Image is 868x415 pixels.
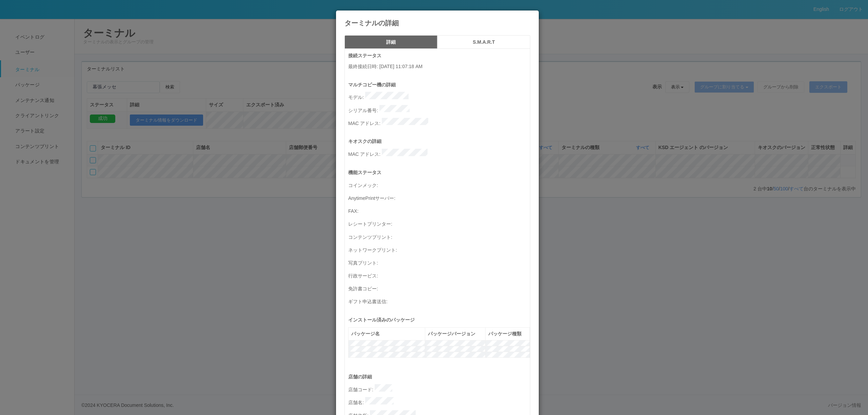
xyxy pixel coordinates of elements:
[348,118,530,127] p: MAC アドレス :
[348,373,530,380] p: 店舗の詳細
[351,330,422,337] div: パッケージ名
[348,193,530,202] p: AnytimePrintサーバー :
[348,149,530,158] p: MAC アドレス :
[440,40,528,45] h5: S.M.A.R.T
[348,92,530,101] p: モデル :
[428,330,482,337] div: パッケージバージョン
[348,169,530,176] p: 機能ステータス
[348,105,530,115] p: シリアル番号 :
[348,219,530,228] p: レシートプリンター :
[348,52,530,59] p: 接続ステータス
[348,316,530,324] p: インストール済みのパッケージ
[344,19,530,27] h4: ターミナルの詳細
[348,180,530,189] p: コインメック :
[344,35,437,49] button: 詳細
[348,232,530,241] p: コンテンツプリント :
[437,35,530,49] button: S.M.A.R.T
[348,283,530,293] p: 免許書コピー :
[348,270,530,280] p: 行政サービス :
[348,63,530,70] p: 最終接続日時 : [DATE] 11:07:18 AM
[348,81,530,88] p: マルチコピー機の詳細
[347,40,435,45] h5: 詳細
[348,245,530,254] p: ネットワークプリント :
[348,206,530,215] p: FAX :
[348,138,530,145] p: キオスクの詳細
[348,384,530,394] p: 店舗コード :
[348,257,530,267] p: 写真プリント :
[348,296,530,306] p: ギフト申込書送信 :
[348,397,530,407] p: 店舗名 :
[488,330,527,337] div: パッケージ種類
